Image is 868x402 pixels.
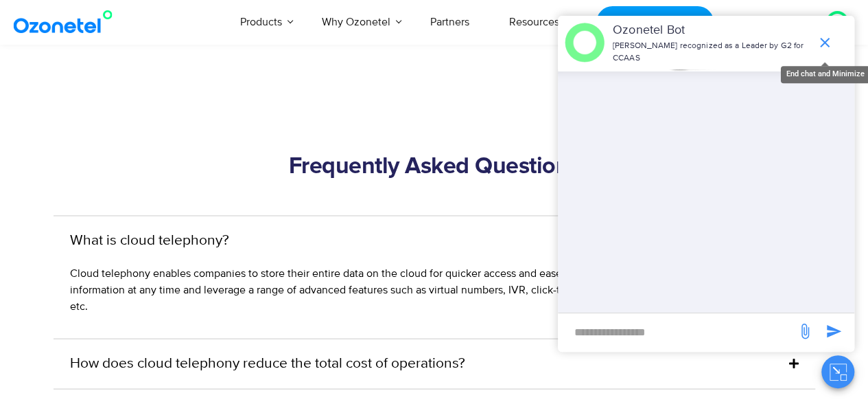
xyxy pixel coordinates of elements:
span: send message [791,317,819,345]
h2: Frequently Asked Questions [54,153,815,181]
div: What is cloud telephony? [54,216,815,265]
div: What is cloud telephony? [54,265,815,338]
span: end chat or minimize [811,29,838,56]
a: What is cloud telephony? [70,230,229,252]
span: send message [820,317,847,345]
p: [PERSON_NAME] recognized as a Leader by G2 for CCAAS [613,40,810,65]
div: new-msg-input [565,320,790,345]
div: How does cloud telephony reduce the total cost of operations? [54,339,815,388]
a: Request a Demo [596,6,714,38]
span: Cloud telephony enables companies to store their entire data on the cloud for quicker access and ... [70,266,779,313]
button: Close chat [821,355,854,388]
a: How does cloud telephony reduce the total cost of operations? [70,353,465,375]
p: Ozonetel Bot [613,21,810,40]
img: header [565,23,605,63]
